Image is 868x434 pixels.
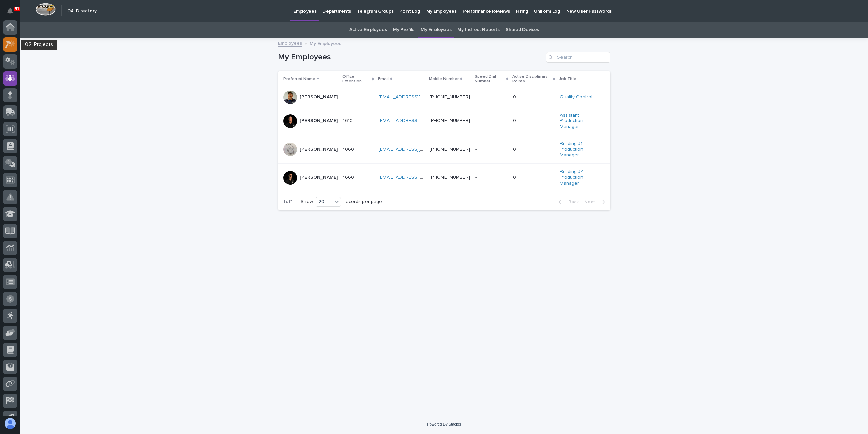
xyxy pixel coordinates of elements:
p: [PERSON_NAME] [300,175,338,181]
img: Workspace Logo [36,3,56,16]
button: Next [581,199,610,205]
div: 20 [316,198,332,205]
p: Active Disciplinary Points [512,73,551,86]
input: Search [546,52,610,63]
button: users-avatar [3,416,17,431]
p: Mobile Number [429,75,459,83]
tr: [PERSON_NAME]16601660 [EMAIL_ADDRESS][DOMAIN_NAME] [PHONE_NUMBER] -- 00 Building #4 Production Ma... [278,164,610,192]
a: My Employees [421,22,451,38]
p: [PERSON_NAME] [300,147,338,152]
a: Powered By Stacker [427,422,461,426]
p: Job Title [559,75,576,83]
p: Preferred Name [283,75,315,83]
a: My Indirect Reports [457,22,499,38]
p: Office Extension [342,73,370,86]
p: My Employees [310,39,341,47]
tr: [PERSON_NAME]16101610 [EMAIL_ADDRESS][DOMAIN_NAME] [PHONE_NUMBER] -- 00 Assistant Production Manager [278,107,610,135]
tr: [PERSON_NAME]10601060 [EMAIL_ADDRESS][DOMAIN_NAME] [PHONE_NUMBER] -- 00 Building #1 Production Ma... [278,135,610,163]
p: 1060 [343,145,355,152]
a: Building #1 Production Manager [560,141,599,158]
p: - [475,145,478,152]
h2: 04. Directory [67,8,97,14]
a: [PHONE_NUMBER] [430,95,470,99]
div: Notifications91 [8,8,17,19]
a: [PHONE_NUMBER] [430,147,470,152]
p: 0 [513,93,517,100]
span: Next [584,200,599,204]
a: [EMAIL_ADDRESS][DOMAIN_NAME] [379,175,455,180]
p: [PERSON_NAME] [300,94,338,100]
a: [EMAIL_ADDRESS][DOMAIN_NAME] [379,95,455,99]
a: Building #4 Production Manager [560,169,599,186]
p: - [475,93,478,100]
p: - [475,173,478,181]
a: Quality Control [560,94,592,100]
p: 0 [513,117,517,124]
p: 0 [513,173,517,181]
a: My Profile [393,22,415,38]
a: [PHONE_NUMBER] [430,118,470,123]
p: - [343,93,346,100]
p: 1660 [343,173,355,181]
p: 1 of 1 [278,193,298,210]
a: [EMAIL_ADDRESS][DOMAIN_NAME] [379,118,455,123]
a: [PHONE_NUMBER] [430,175,470,180]
p: Email [378,75,389,83]
button: Notifications [3,4,17,18]
p: [PERSON_NAME] [300,118,338,124]
tr: [PERSON_NAME]-- [EMAIL_ADDRESS][DOMAIN_NAME] [PHONE_NUMBER] -- 00 Quality Control [278,88,610,107]
p: Speed Dial Number [475,73,505,86]
h1: My Employees [278,52,543,62]
p: Show [301,199,313,205]
button: Back [553,199,581,205]
a: Assistant Production Manager [560,113,599,130]
a: Employees [278,39,302,47]
a: Active Employees [349,22,387,38]
span: Back [564,200,579,204]
p: 1610 [343,117,354,124]
p: 0 [513,145,517,152]
a: Shared Devices [506,22,539,38]
p: 91 [15,6,19,11]
p: - [475,117,478,124]
p: records per page [344,199,382,205]
a: [EMAIL_ADDRESS][DOMAIN_NAME] [379,147,455,152]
